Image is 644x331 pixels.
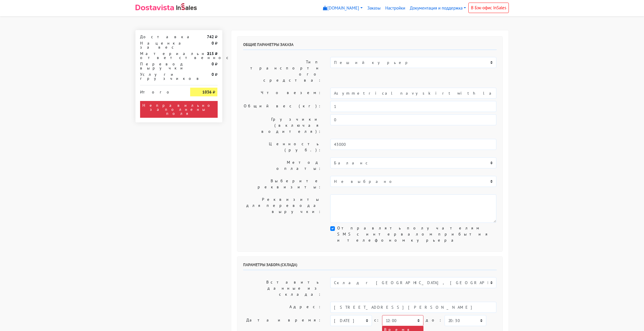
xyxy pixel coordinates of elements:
[365,3,383,14] a: Заказы
[202,89,212,95] strong: 1036
[239,194,326,223] label: Реквизиты для перевода выручки:
[239,176,326,192] label: Выберите реквизиты:
[136,35,186,39] div: Доставка
[243,42,497,50] h6: Общие параметры заказа
[426,315,442,325] label: до:
[207,51,214,56] strong: 215
[321,3,365,14] a: [DOMAIN_NAME]
[239,114,326,137] label: Грузчики (включая водителя):
[239,139,326,155] label: Ценность (руб.):
[140,101,218,118] div: Неправильно заполнены поля
[135,5,174,10] img: Dostavista - срочная курьерская служба доставки
[176,3,197,10] img: InSales
[212,41,214,46] strong: 0
[243,262,497,270] h6: Параметры забора (склада)
[140,88,182,94] div: Итого
[239,101,326,112] label: Общий вес (кг):
[239,157,326,174] label: Метод оплаты:
[136,62,186,70] div: Перевод выручки
[408,3,468,14] a: Документация и поддержка
[212,61,214,67] strong: 0
[136,72,186,80] div: Услуги грузчиков
[212,72,214,77] strong: 0
[383,3,408,14] a: Настройки
[239,277,326,299] label: Вставить данные из склада:
[337,225,496,243] label: Отправлять получателям SMS с интервалом прибытия и телефоном курьера
[468,3,509,13] a: В Бэк-офис InSales
[136,41,186,49] div: Наценка за вес
[239,88,326,99] label: Что везем:
[374,315,380,325] label: c:
[239,302,326,313] label: Адрес:
[207,34,214,39] strong: 742
[239,57,326,85] label: Тип транспортного средства:
[136,52,186,60] div: Материальная ответственность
